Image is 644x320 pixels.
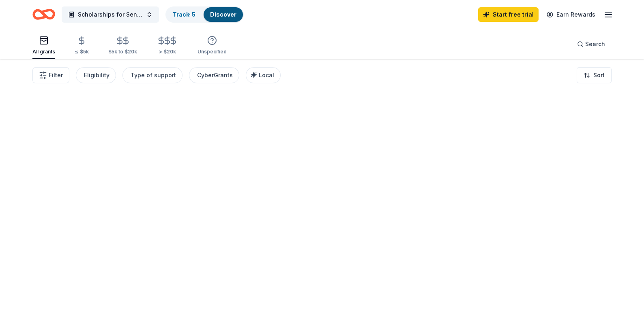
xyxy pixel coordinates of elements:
[577,67,612,83] button: Sort
[76,67,116,83] button: Eligibility
[157,49,178,55] div: > $20k
[189,67,239,83] button: CyberGrants
[246,67,281,83] button: Local
[197,70,233,80] div: CyberGrants
[84,70,109,80] div: Eligibility
[108,49,137,55] div: $5k to $20k
[75,33,89,59] button: ≤ $5k
[210,11,236,18] a: Discover
[75,49,89,55] div: ≤ $5k
[157,33,178,59] button: > $20k
[32,32,55,59] button: All grants
[542,7,600,22] a: Earn Rewards
[62,6,159,23] button: Scholarships for Seniors
[32,67,69,83] button: Filter
[49,70,63,80] span: Filter
[593,70,605,80] span: Sort
[478,7,539,22] a: Start free trial
[259,72,274,78] span: Local
[78,10,143,19] span: Scholarships for Seniors
[32,5,55,24] a: Home
[108,33,137,59] button: $5k to $20k
[173,11,195,18] a: Track· 5
[165,6,244,23] button: Track· 5Discover
[32,49,55,55] div: All grants
[131,70,176,80] div: Type of support
[585,39,605,49] span: Search
[122,67,182,83] button: Type of support
[197,49,227,55] div: Unspecified
[571,36,612,52] button: Search
[197,32,227,59] button: Unspecified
